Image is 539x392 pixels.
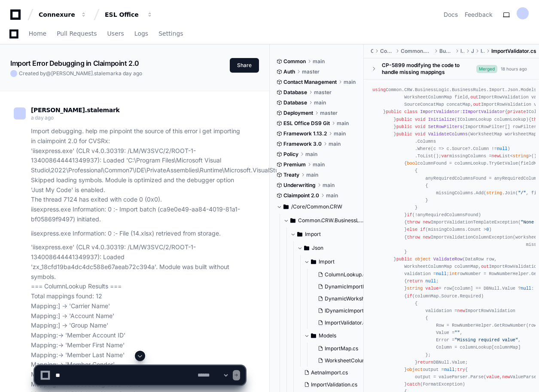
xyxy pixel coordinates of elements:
button: DynamicImportParser.cs [314,281,387,293]
button: Models [304,329,385,343]
span: public [396,257,412,262]
span: Framework 3.0 [283,141,322,147]
span: Logs [134,31,148,36]
span: null [436,271,447,276]
span: Premium [283,161,306,168]
span: main [323,182,335,189]
span: main [314,99,326,106]
span: public [386,109,402,114]
span: new [423,220,430,225]
span: Contact Management [283,79,337,86]
svg: Directory [283,202,289,212]
span: ValidateRow [433,257,463,262]
span: Claimpoint 2.0 [283,192,319,199]
span: Framework 1.13.2 [283,130,327,137]
span: DynamicImportParser.cs [325,283,385,290]
span: Common [283,58,306,65]
span: "Missing required value" [454,337,518,343]
span: string [486,190,502,196]
p: iisexpress.exe Information: 0 : - File (14.xlsx) retrieved from storage. [31,229,245,239]
span: public [396,117,412,122]
span: Home [29,31,46,36]
span: ValidateColumns [428,132,468,137]
button: Json [297,241,378,255]
span: master [302,68,320,75]
span: Merged [476,65,497,73]
span: Created by [19,70,142,77]
span: object [415,257,431,262]
div: 18 hours ago [501,66,527,72]
span: @ [46,70,51,77]
svg: Directory [311,257,316,267]
button: DynamicWorksheetExcelReader.cs [314,293,387,305]
svg: Directory [311,331,316,341]
span: IColumnLookup columnLookup [457,117,526,122]
span: class [404,109,417,114]
span: main [344,79,356,86]
span: main [326,192,338,199]
span: /Core/Common.CRW [291,203,342,210]
span: Common.CRW.BusinessLogic/BusinessRules [298,217,365,224]
span: ImportValidator [420,109,460,114]
span: ImportMap.cs [325,345,358,352]
span: Models [319,332,336,339]
span: main [337,120,349,127]
span: null [426,279,436,284]
span: main [305,151,317,158]
span: main [306,171,318,178]
span: return [407,279,423,284]
span: Initialize [428,117,455,122]
div: ESL Office [105,10,142,19]
span: Auth [283,68,295,75]
span: ImportValidator.cs [325,319,368,326]
button: Share [230,58,259,73]
span: IDynamicImportParser.cs [325,307,387,314]
button: Import [290,227,372,241]
button: ImportMap.cs [314,343,387,355]
svg: Directory [290,215,295,226]
span: Database [283,89,307,96]
a: Logs [134,24,148,44]
button: /Core/Common.CRW [277,200,358,214]
span: [PERSON_NAME].stalemark [51,70,119,77]
span: new [423,235,430,240]
span: Underwriting [283,182,316,189]
span: Import [460,48,465,55]
span: new [492,153,499,159]
span: a day ago [31,114,53,121]
svg: Directory [304,243,309,253]
button: Import [304,255,385,269]
span: void [415,117,426,122]
span: Json [312,245,323,251]
span: master [320,110,338,116]
span: else [407,227,417,232]
span: Treaty [283,171,299,178]
span: "/" [518,190,526,196]
button: Feedback [465,10,493,19]
span: BusinessRules [439,48,454,55]
span: Pull Requests [57,31,97,36]
span: 0 [486,227,489,232]
span: master [314,89,332,96]
span: out [470,95,478,100]
span: out [473,102,481,107]
span: Core [371,48,373,55]
span: value [426,286,439,291]
span: IImportValidator [463,109,505,114]
span: Policy [283,151,298,158]
span: void [415,132,426,137]
span: out [481,264,489,269]
button: IDynamicImportParser.cs [314,305,387,317]
a: Docs [444,10,458,19]
span: ESL Office DS9 Git [283,120,330,127]
span: Import [319,258,335,265]
div: CP-5899 modifying the code to handle missing mappings [382,62,476,76]
app-text-character-animate: Import Error Debugging in Claimpoint 2.0 [10,59,139,67]
span: Import [481,48,485,55]
button: Common.CRW.BusinessLogic/BusinessRules [283,214,365,227]
span: Common.CRW.BusinessLogic [401,48,433,55]
span: [PERSON_NAME].stalemark [31,107,119,113]
a: Home [29,24,46,44]
span: main [334,130,346,137]
span: ImportValidator.cs [491,48,536,55]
